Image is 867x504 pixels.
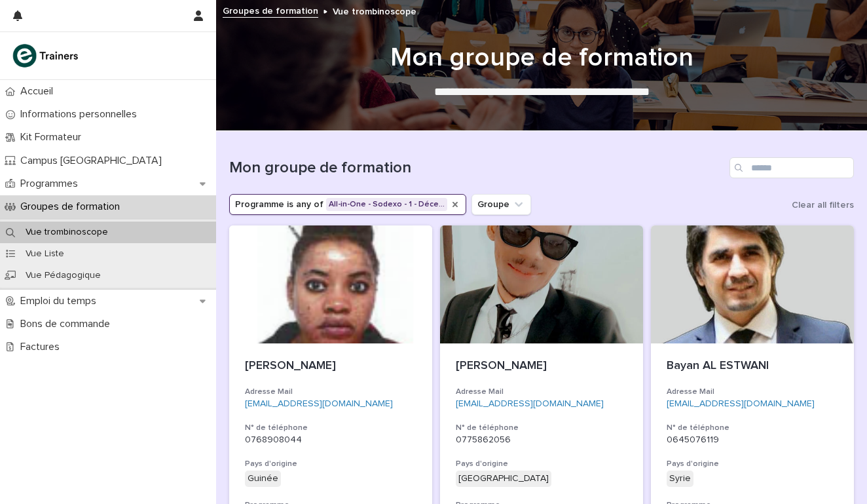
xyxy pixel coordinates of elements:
[15,227,119,238] p: Vue trombinoscope
[15,318,120,330] p: Bons de commande
[229,194,466,215] button: Programme
[667,435,838,446] p: 0645076119
[15,248,75,260] p: Vue Liste
[10,43,83,69] img: K0CqGN7SDeD6s4JG8KQk
[229,42,854,73] h1: Mon groupe de formation
[245,471,281,487] div: Guinée
[456,359,627,374] p: [PERSON_NAME]
[15,155,172,167] p: Campus [GEOGRAPHIC_DATA]
[245,435,416,446] p: 0768908044
[456,387,627,397] h3: Adresse Mail
[667,359,838,374] p: Bayan AL ESTWANI
[667,423,838,433] h3: N° de téléphone
[667,387,838,397] h3: Adresse Mail
[223,3,318,18] a: Groupes de formation
[667,459,838,469] h3: Pays d'origine
[456,471,551,487] div: [GEOGRAPHIC_DATA]
[15,295,107,307] p: Emploi du temps
[667,471,693,487] div: Syrie
[245,399,393,408] a: [EMAIL_ADDRESS][DOMAIN_NAME]
[786,195,854,215] button: Clear all filters
[15,201,130,213] p: Groupes de formation
[245,459,416,469] h3: Pays d'origine
[15,270,111,281] p: Vue Pédagogique
[456,435,627,446] p: 0775862056
[456,399,604,408] a: [EMAIL_ADDRESS][DOMAIN_NAME]
[471,194,531,215] button: Groupe
[792,201,854,210] span: Clear all filters
[15,108,147,121] p: Informations personnelles
[456,423,627,433] h3: N° de téléphone
[15,85,64,98] p: Accueil
[245,387,416,397] h3: Adresse Mail
[456,459,627,469] h3: Pays d'origine
[229,159,724,178] h1: Mon groupe de formation
[333,3,416,18] p: Vue trombinoscope
[667,399,815,408] a: [EMAIL_ADDRESS][DOMAIN_NAME]
[245,359,416,374] p: [PERSON_NAME]
[15,341,70,353] p: Factures
[15,178,88,190] p: Programmes
[245,423,416,433] h3: N° de téléphone
[15,131,92,144] p: Kit Formateur
[729,157,854,178] input: Search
